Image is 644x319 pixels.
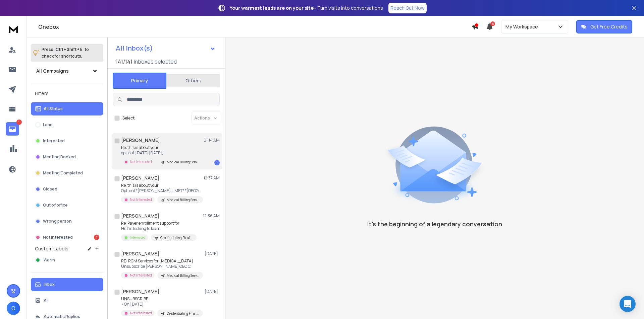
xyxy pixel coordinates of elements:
[31,166,103,180] button: Meeting Completed
[35,245,68,252] h3: Custom Labels
[31,89,103,98] h3: Filters
[121,302,202,307] p: > On [DATE]
[130,235,146,240] p: Interested
[31,253,103,267] button: Warm
[130,311,152,316] p: Not Interested
[121,137,160,144] h1: [PERSON_NAME]
[31,278,103,291] button: Inbox
[121,145,202,150] p: Re: this is about your
[121,183,202,188] p: Re: this is about your
[43,235,73,240] p: Not Interested
[31,150,103,164] button: Meeting Booked
[167,160,199,165] p: Medical Billing Services (V2- Correct with Same ICP)
[230,5,314,11] strong: Your warmest leads are on your site
[31,118,103,132] button: Lead
[43,138,65,144] p: Interested
[130,197,152,202] p: Not Interested
[620,296,636,312] div: Open Intercom Messenger
[167,311,199,316] p: Credentialing Final Version (Mental Health)
[121,213,159,219] h1: [PERSON_NAME]
[31,294,103,307] button: All
[367,219,502,229] p: It’s the beginning of a legendary conversation
[36,68,69,74] h1: All Campaigns
[31,198,103,212] button: Out of office
[205,251,220,256] p: [DATE]
[7,302,20,315] button: O
[214,160,220,165] div: 1
[121,264,202,269] p: Unsubscribe [PERSON_NAME] CEO C.
[121,296,202,302] p: UNSUBSCRIBE
[204,175,220,181] p: 12:37 AM
[16,119,22,125] p: 1
[167,197,199,203] p: Medical Billing Services (V2- Correct with Same ICP)
[55,46,83,53] span: Ctrl + Shift + k
[38,23,472,31] h1: Onebox
[31,134,103,148] button: Interested
[160,235,193,240] p: Credentialing Final Version (Mental Health)
[230,5,383,11] p: – Turn visits into conversations
[44,106,63,111] p: All Status
[44,298,49,303] p: All
[31,102,103,115] button: All Status
[388,3,427,13] a: Reach Out Now
[94,235,99,240] div: 1
[43,219,72,224] p: Wrong person
[43,154,76,160] p: Meeting Booked
[42,46,89,60] p: Press to check for shortcuts.
[116,58,132,66] span: 141 / 141
[43,203,68,208] p: Out of office
[43,186,57,192] p: Closed
[113,73,166,89] button: Primary
[576,20,632,33] button: Get Free Credits
[31,182,103,196] button: Closed
[44,257,55,263] span: Warm
[110,42,221,55] button: All Inbox(s)
[134,58,177,66] h3: Inboxes selected
[121,226,197,231] p: Hi, I'm looking to learn
[122,115,135,121] label: Select
[121,221,197,226] p: Re: Payer enrollment support for
[490,21,495,26] span: 5
[130,273,152,278] p: Not Interested
[31,64,103,78] button: All Campaigns
[121,175,159,181] h1: [PERSON_NAME]
[130,159,152,164] p: Not Interested
[116,45,153,52] h1: All Inbox(s)
[590,23,628,30] p: Get Free Credits
[390,5,425,11] p: Reach Out Now
[43,170,83,176] p: Meeting Completed
[121,150,202,156] p: opt-out [DATE][DATE],
[31,231,103,244] button: Not Interested1
[121,188,202,193] p: Opt-out *[PERSON_NAME], LMFT* *[GEOGRAPHIC_DATA]
[43,122,53,128] p: Lead
[121,250,159,257] h1: [PERSON_NAME]
[205,289,220,294] p: [DATE]
[7,23,20,35] img: logo
[166,73,220,88] button: Others
[204,138,220,143] p: 01:14 AM
[167,273,199,278] p: Medical Billing Services (V2- Correct with Same ICP)
[121,288,159,295] h1: [PERSON_NAME]
[505,23,541,30] p: My Workspace
[31,215,103,228] button: Wrong person
[203,213,220,219] p: 12:36 AM
[121,258,202,264] p: RE: RCM Services for [MEDICAL_DATA]
[44,282,55,287] p: Inbox
[6,122,19,136] a: 1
